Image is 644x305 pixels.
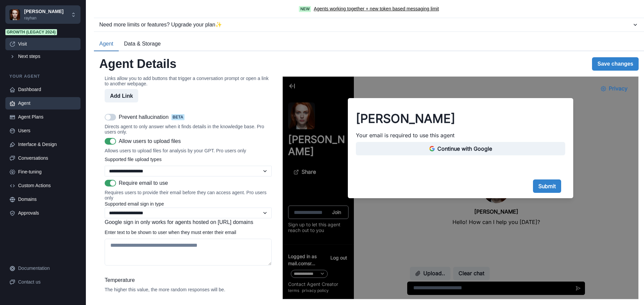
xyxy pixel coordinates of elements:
button: Chakra UI[PERSON_NAME]rayhan [5,5,80,24]
div: Custom Actions [18,182,76,189]
span: New [299,6,311,12]
button: Save changes [592,57,639,71]
a: Documentation [5,262,80,275]
p: rayhan [24,15,63,21]
p: Your agent [5,73,80,79]
p: [PERSON_NAME] [24,8,63,15]
img: Chakra UI [9,9,20,20]
div: Links allow you to add buttons that trigger a conversation prompt or open a link to another webpage. [105,76,272,86]
div: Allows users to upload files for analysis by your GPT. Pro users only [105,148,272,153]
p: Enter text to be shown to user when they must enter their email [105,229,272,236]
button: Add Link [105,89,138,102]
div: Visit [18,41,76,48]
p: Supported email sign in type [105,201,272,208]
h2: Agent Details [99,57,176,71]
div: Directs agent to only answer when it finds details in the knowledge base. Pro users only. [105,124,272,135]
div: Fine-tuning [18,168,76,175]
div: Agent Plans [18,113,76,121]
div: Next steps [18,53,76,60]
iframe: Agent Chat [283,77,638,299]
button: Agent [94,37,119,51]
div: Dashboard [18,86,76,93]
button: Need more limits or features? Upgrade your plan✨ [94,18,644,31]
span: Growth (Legacy 2024) [5,29,57,35]
div: Domains [18,196,76,203]
div: Google sign in only works for agents hosted on [URL] domains [105,218,272,226]
div: Conversations [18,155,76,162]
p: Supported file upload types [105,156,272,163]
div: Need more limits or features? Upgrade your plan ✨ [99,21,632,29]
div: Contact us [18,279,76,286]
div: Approvals [18,210,76,217]
p: Require email to use [119,179,168,187]
div: Requires users to provide their email before they can access agent. Pro users only [105,190,272,201]
label: Temperature [105,276,268,284]
div: The higher this value, the more random responses will be. [105,287,272,292]
a: Agents working together + new token based messaging limit [314,5,439,12]
div: Documentation [18,265,76,272]
p: Prevent hallucination [119,113,169,121]
div: Agent [18,100,76,107]
div: Users [18,127,76,134]
span: beta [171,114,185,120]
button: Data & Storage [119,37,166,51]
p: Allow users to upload files [119,137,181,145]
div: Interface & Design [18,141,76,148]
